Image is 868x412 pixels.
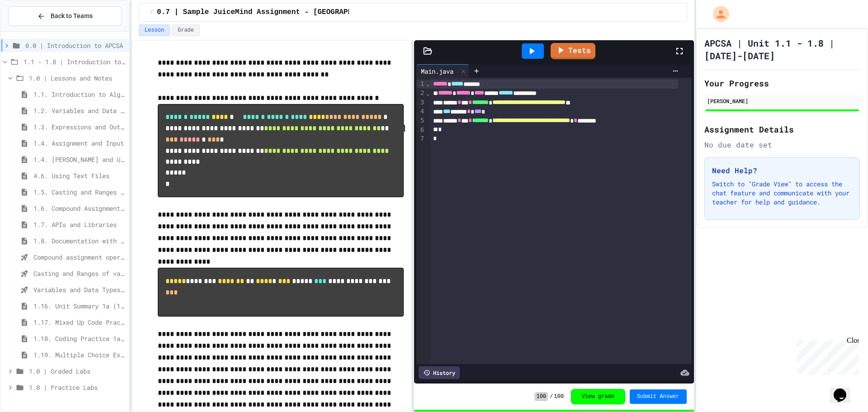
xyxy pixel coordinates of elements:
[416,116,425,125] div: 5
[793,336,859,375] iframe: chat widget
[29,366,125,376] span: 1.0 | Graded Labs
[416,107,425,116] div: 4
[630,389,687,404] button: Submit Answer
[416,98,425,107] div: 3
[33,138,125,148] span: 1.4. Assignment and Input
[51,11,93,21] span: Back to Teams
[425,80,430,87] span: Fold line
[33,155,125,164] span: 1.4. [PERSON_NAME] and User Input
[707,97,857,105] div: [PERSON_NAME]
[29,383,125,392] span: 1.0 | Practice Labs
[29,73,125,83] span: 1.0 | Lessons and Notes
[637,393,679,400] span: Submit Answer
[416,66,458,76] div: Main.java
[704,139,860,150] div: No due date set
[551,43,595,59] a: Tests
[550,393,553,400] span: /
[157,7,387,18] span: 0.7 | Sample JuiceMind Assignment - [GEOGRAPHIC_DATA]
[172,24,200,36] button: Grade
[704,77,860,90] h2: Your Progress
[554,393,564,400] span: 100
[33,204,125,213] span: 1.6. Compound Assignment Operators
[704,123,860,136] h2: Assignment Details
[25,41,125,50] span: 0.0 | Introduction to APCSA
[425,90,430,97] span: Fold line
[416,89,425,98] div: 2
[33,122,125,132] span: 1.3. Expressions and Output [New]
[712,180,852,207] p: Switch to "Grade View" to access the chat feature and communicate with your teacher for help and ...
[24,57,125,66] span: 1.1 - 1.8 | Introduction to Java
[139,24,170,36] button: Lesson
[419,366,460,379] div: History
[33,220,125,229] span: 1.7. APIs and Libraries
[416,80,425,89] div: 1
[534,392,548,401] span: 100
[33,301,125,311] span: 1.16. Unit Summary 1a (1.1-1.6)
[33,187,125,197] span: 1.5. Casting and Ranges of Values
[33,350,125,360] span: 1.19. Multiple Choice Exercises for Unit 1a (1.1-1.6)
[33,90,125,99] span: 1.1. Introduction to Algorithms, Programming, and Compilers
[33,236,125,246] span: 1.8. Documentation with Comments and Preconditions
[33,106,125,115] span: 1.2. Variables and Data Types
[712,165,852,176] h3: Need Help?
[703,4,731,24] div: My Account
[150,9,153,16] span: /
[33,171,125,180] span: 4.6. Using Text Files
[830,376,859,403] iframe: chat widget
[416,64,469,78] div: Main.java
[416,134,425,143] div: 7
[8,6,122,26] button: Back to Teams
[33,269,125,278] span: Casting and Ranges of variables - Quiz
[33,334,125,343] span: 1.18. Coding Practice 1a (1.1-1.6)
[4,4,62,57] div: Chat with us now!Close
[33,317,125,327] span: 1.17. Mixed Up Code Practice 1.1-1.6
[704,37,860,62] h1: APCSA | Unit 1.1 - 1.8 | [DATE]-[DATE]
[571,389,625,404] button: View grade
[33,252,125,262] span: Compound assignment operators - Quiz
[33,285,125,294] span: Variables and Data Types - Quiz
[416,126,425,135] div: 6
